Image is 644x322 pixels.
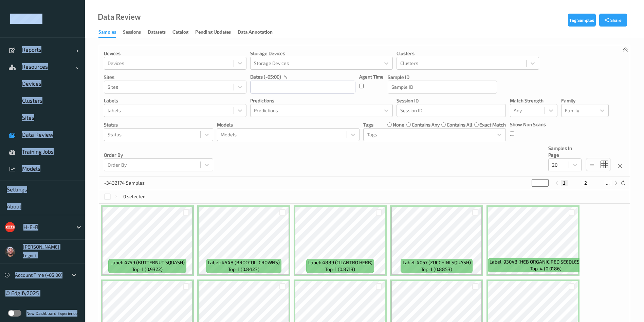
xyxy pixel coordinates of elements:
[104,50,246,57] p: Devices
[238,29,273,37] div: Data Annotation
[421,266,452,273] span: top-1 (0.8853)
[479,121,506,128] label: exact match
[447,121,472,128] label: contains all
[98,14,141,20] div: Data Review
[195,28,238,37] a: Pending Updates
[238,28,279,37] a: Data Annotation
[325,266,355,273] span: top-1 (0.8713)
[123,193,146,200] p: 0 selected
[123,29,141,37] div: Sessions
[403,259,471,266] span: Label: 4067 (ZUCCHINI SQUASH)
[548,145,582,158] p: Samples In Page
[510,97,557,104] p: Match Strength
[132,266,163,273] span: top-1 (0.9322)
[393,121,404,128] label: none
[561,180,568,186] button: 1
[104,180,155,186] p: ~3432174 Samples
[397,50,539,57] p: Clusters
[208,259,280,266] span: Label: 4548 (BROCCOLI CROWNS)
[308,259,372,266] span: Label: 4889 (CILANTRO HERB)
[359,73,384,80] p: Agent Time
[195,29,231,37] div: Pending Updates
[604,180,612,186] button: ...
[412,121,440,128] label: contains any
[388,74,497,81] p: Sample ID
[561,97,609,104] p: Family
[490,258,602,265] span: Label: 93043 (HEB ORGANIC RED SEEDLESS GRAPES)
[104,152,213,158] p: Order By
[148,28,172,37] a: Datasets
[530,265,562,272] span: top-4 (0.0186)
[104,121,213,128] p: Status
[599,14,627,27] button: Share
[148,29,166,37] div: Datasets
[582,180,589,186] button: 2
[363,121,373,128] p: Tags
[172,29,188,37] div: Catalog
[98,29,116,38] div: Samples
[123,28,148,37] a: Sessions
[250,73,281,80] p: dates (-05:00)
[250,97,393,104] p: Predictions
[98,28,123,38] a: Samples
[172,28,195,37] a: Catalog
[217,121,360,128] p: Models
[110,259,185,266] span: Label: 4759 (BUTTERNUT SQUASH)
[104,97,246,104] p: labels
[397,97,506,104] p: Session ID
[104,74,246,81] p: Sites
[228,266,259,273] span: top-1 (0.8423)
[510,121,546,128] p: Show Non Scans
[250,50,393,57] p: Storage Devices
[568,14,596,27] button: Tag Samples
